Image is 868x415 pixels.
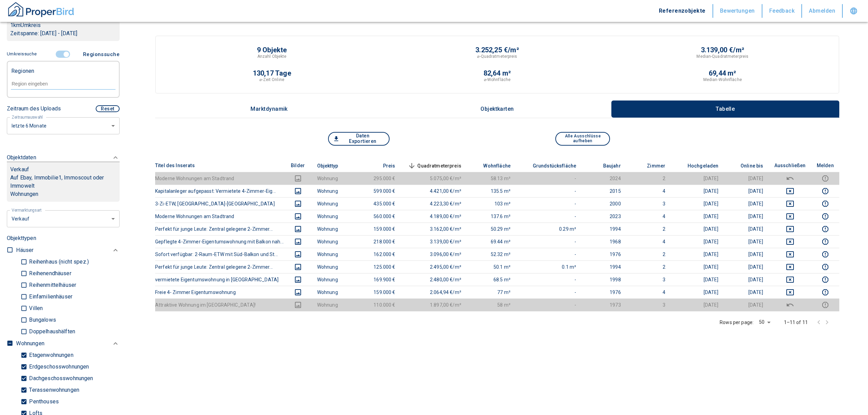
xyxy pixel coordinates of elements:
[27,364,89,370] p: Erdgeschosswohnungen
[582,197,626,210] td: 2000
[817,174,834,183] button: report this listing
[724,298,769,311] td: [DATE]
[817,288,834,296] button: report this listing
[312,248,356,260] td: Wohnung
[817,250,834,258] button: report this listing
[155,185,284,197] th: Kapitalanleger aufgepasst: Vermietete 4-Zimmer-Eig...
[724,210,769,223] td: [DATE]
[477,53,517,59] p: ⌀-Quadratmeterpreis
[811,159,839,172] th: Melden
[467,273,516,286] td: 68.5 m²
[467,260,516,273] td: 50.1 m²
[7,1,75,21] button: ProperBird Logo and Home Button
[289,212,306,220] button: images
[7,153,36,162] p: Objektdaten
[289,276,306,284] button: images
[817,276,834,284] button: report this listing
[724,185,769,197] td: [DATE]
[626,172,671,185] td: 2
[27,329,75,334] p: Doppelhaushälften
[289,263,306,271] button: images
[708,106,742,112] p: Tabelle
[155,159,284,172] th: Titel des Inserats
[516,172,582,185] td: -
[472,162,511,170] span: Wohnfläche
[671,223,724,235] td: [DATE]
[774,301,805,309] button: deselect this listing
[774,187,805,195] button: deselect this listing
[250,106,288,112] p: Marktdynamik
[720,319,754,326] p: Rows per page:
[155,172,284,185] th: Moderne Wohnungen am Stadtrand
[312,286,356,298] td: Wohnung
[401,210,467,223] td: 4.189,00 €/m²
[27,259,89,265] p: Reihenhaus (nicht spez.)
[762,4,802,18] button: Feedback
[10,174,116,190] p: Auf Ebay, Immobilie1, Immoscout oder Immowelt
[155,210,284,223] th: Moderne Wohnungen am Stadtrand
[671,298,724,311] td: [DATE]
[401,298,467,311] td: 1.897,00 €/m²
[356,298,401,311] td: 110.000 €
[11,81,116,87] input: Region eingeben
[701,46,744,53] p: 3.139,00 €/m²
[516,286,582,298] td: -
[769,159,811,172] th: Ausschließen
[671,172,724,185] td: [DATE]
[155,223,284,235] th: Perfekt für junge Leute: Zentral gelegene 2-Zimmer...
[817,200,834,208] button: report this listing
[356,248,401,260] td: 162.000 €
[626,298,671,311] td: 3
[774,263,805,271] button: deselect this listing
[27,376,93,381] p: Dachgeschosswohnungen
[774,225,805,233] button: deselect this listing
[289,225,306,233] button: images
[7,117,120,135] div: letzte 6 Monate
[401,248,467,260] td: 3.096,00 €/m²
[312,260,356,273] td: Wohnung
[401,172,467,185] td: 5.075,00 €/m²
[671,235,724,248] td: [DATE]
[27,352,73,358] p: Etagenwohnungen
[817,225,834,233] button: report this listing
[401,260,467,273] td: 2.495,00 €/m²
[10,165,29,174] p: Verkauf
[467,197,516,210] td: 103 m²
[709,70,736,77] p: 69,44 m²
[774,200,805,208] button: deselect this listing
[312,298,356,311] td: Wohnung
[356,235,401,248] td: 218.000 €
[592,162,621,170] span: Baujahr
[636,162,665,170] span: Zimmer
[356,172,401,185] td: 295.000 €
[7,1,75,18] img: ProperBird Logo and Home Button
[401,273,467,286] td: 2.480,00 €/m²
[356,223,401,235] td: 159.000 €
[696,53,748,59] p: Median-Quadratmeterpreis
[516,185,582,197] td: -
[724,248,769,260] td: [DATE]
[289,288,306,296] button: images
[312,185,356,197] td: Wohnung
[401,185,467,197] td: 4.421,00 €/m²
[774,212,805,220] button: deselect this listing
[16,339,44,348] p: Wohnungen
[257,53,287,59] p: Anzahl Objekte
[724,273,769,286] td: [DATE]
[155,273,284,286] th: vermietete Eigentumswohnung in [GEOGRAPHIC_DATA]
[312,235,356,248] td: Wohnung
[27,317,56,323] p: Bungalows
[27,271,71,276] p: Reihenendhäuser
[516,235,582,248] td: -
[312,273,356,286] td: Wohnung
[16,246,33,254] p: Häuser
[467,298,516,311] td: 58 m²
[467,185,516,197] td: 135.5 m²
[671,210,724,223] td: [DATE]
[289,301,306,309] button: images
[756,317,773,327] div: 50
[626,185,671,197] td: 4
[516,273,582,286] td: -
[155,298,284,311] th: Attraktive Wohnung im [GEOGRAPHIC_DATA]!
[401,286,467,298] td: 2.064,94 €/m²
